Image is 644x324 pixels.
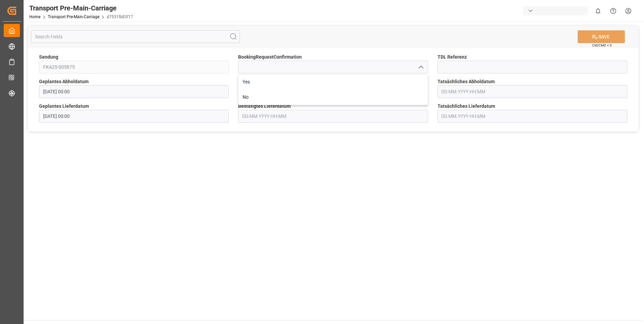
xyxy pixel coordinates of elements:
[39,78,89,85] span: Geplantes Abholdatum
[39,110,229,123] input: DD.MM.YYYY HH:MM
[438,78,495,85] span: Tatsächliches Abholdatum
[592,43,612,48] span: Ctrl/CMD + S
[48,14,99,19] a: Transport Pre-Main-Carriage
[438,54,467,61] span: TDL Referenz
[238,74,427,90] div: Yes
[590,3,606,19] button: show 0 new notifications
[39,54,58,61] span: Sendung
[29,3,133,13] div: Transport Pre-Main-Carriage
[238,103,291,110] span: Bestätigtes Lieferdatum
[578,30,625,43] button: SAVE
[31,30,240,43] input: Search Fields
[238,90,427,105] div: No
[438,85,627,98] input: DD.MM.YYYY HH:MM
[606,3,621,19] button: Help Center
[238,110,428,123] input: DD.MM.YYYY HH:MM
[29,14,40,19] a: Home
[415,62,425,72] button: close menu
[438,103,495,110] span: Tatsächliches Lieferdatum
[438,110,627,123] input: DD.MM.YYYY HH:MM
[39,85,229,98] input: DD.MM.YYYY HH:MM
[238,54,302,61] span: BookingRequestConfirmation
[39,103,89,110] span: Geplantes Lieferdatum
